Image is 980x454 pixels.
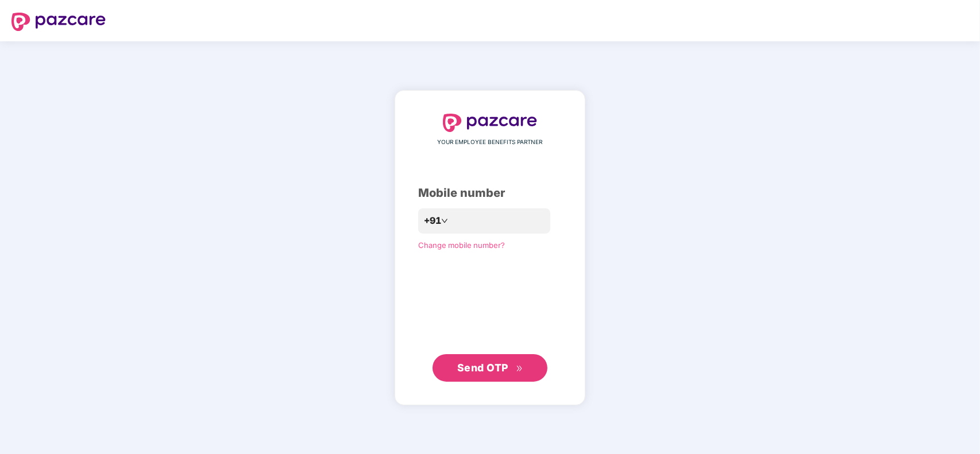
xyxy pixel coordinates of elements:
a: Change mobile number? [418,240,505,250]
span: down [441,218,448,224]
span: +91 [424,214,441,228]
span: YOUR EMPLOYEE BENEFITS PARTNER [438,138,543,147]
img: logo [443,114,537,132]
img: logo [11,13,106,31]
span: Send OTP [457,362,508,374]
span: double-right [516,365,523,372]
div: Mobile number [418,184,562,202]
button: Send OTPdouble-right [433,354,547,382]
